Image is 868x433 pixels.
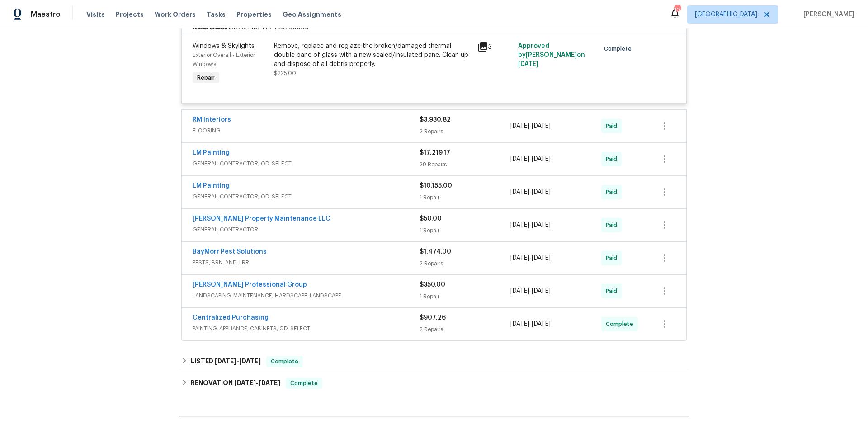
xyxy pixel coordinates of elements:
span: - [510,254,551,263]
span: GENERAL_CONTRACTOR, OD_SELECT [193,159,420,168]
span: Approved by [PERSON_NAME] on [518,43,585,67]
span: [DATE] [518,61,538,67]
span: - [510,155,551,164]
span: [DATE] [532,255,551,261]
span: [DATE] [532,288,551,294]
span: Paid [606,287,621,296]
span: [GEOGRAPHIC_DATA] [695,10,757,19]
span: $50.00 [420,216,442,222]
span: Visits [86,10,105,19]
span: Exterior Overall - Exterior Windows [193,52,255,67]
span: [DATE] [510,222,529,228]
a: [PERSON_NAME] Property Maintenance LLC [193,216,330,222]
span: Paid [606,122,621,131]
div: LISTED [DATE]-[DATE]Complete [179,351,689,372]
span: Windows & Skylights [193,43,255,49]
span: [DATE] [532,189,551,195]
span: Complete [267,357,302,366]
div: 2 Repairs [420,325,510,334]
span: [DATE] [532,156,551,162]
span: Paid [606,155,621,164]
h6: LISTED [191,356,261,367]
span: - [234,380,280,386]
div: RENOVATION [DATE]-[DATE]Complete [179,372,689,394]
span: [DATE] [510,123,529,129]
span: Paid [606,221,621,230]
span: Tasks [207,11,226,18]
span: [DATE] [215,358,236,364]
span: GENERAL_CONTRACTOR, OD_SELECT [193,192,420,201]
div: Remove, replace and reglaze the broken/damaged thermal double pane of glass with a new sealed/ins... [274,42,472,69]
span: Projects [116,10,144,19]
span: - [510,221,551,230]
div: 1 Repair [420,292,510,301]
span: [DATE] [510,288,529,294]
div: 108 [674,5,680,14]
span: FLOORING [193,126,420,135]
span: [DATE] [532,123,551,129]
span: Paid [606,188,621,197]
span: [DATE] [510,189,529,195]
span: LANDSCAPING_MAINTENANCE, HARDSCAPE_LANDSCAPE [193,291,420,300]
span: Geo Assignments [283,10,341,19]
a: [PERSON_NAME] Professional Group [193,282,307,288]
span: [PERSON_NAME] [800,10,854,19]
span: Complete [606,320,637,329]
a: LM Painting [193,183,230,189]
span: Complete [604,44,635,53]
span: - [510,287,551,296]
a: Centralized Purchasing [193,315,269,321]
span: PESTS, BRN_AND_LRR [193,258,420,267]
span: [DATE] [239,358,261,364]
span: $10,155.00 [420,183,452,189]
span: Repair [193,73,218,82]
span: $350.00 [420,282,445,288]
span: [DATE] [510,156,529,162]
span: $225.00 [274,71,296,76]
div: 3 [477,42,513,52]
span: Maestro [31,10,61,19]
span: GENERAL_CONTRACTOR [193,225,420,234]
h6: RENOVATION [191,378,280,389]
span: - [510,122,551,131]
span: [DATE] [532,321,551,327]
span: - [215,358,261,364]
div: 2 Repairs [420,127,510,136]
a: LM Painting [193,150,230,156]
span: $907.26 [420,315,446,321]
span: $1,474.00 [420,249,451,255]
span: [DATE] [259,380,280,386]
span: Properties [236,10,272,19]
span: $17,219.17 [420,150,450,156]
span: $3,930.82 [420,117,451,123]
span: - [510,320,551,329]
a: BayMorr Pest Solutions [193,249,267,255]
span: [DATE] [532,222,551,228]
div: 2 Repairs [420,259,510,268]
a: RM Interiors [193,117,231,123]
span: Work Orders [155,10,196,19]
div: 1 Repair [420,226,510,235]
div: 29 Repairs [420,160,510,169]
span: Complete [287,379,321,388]
span: Paid [606,254,621,263]
span: [DATE] [510,321,529,327]
span: [DATE] [234,380,256,386]
span: - [510,188,551,197]
span: [DATE] [510,255,529,261]
div: 1 Repair [420,193,510,202]
span: PAINTING, APPLIANCE, CABINETS, OD_SELECT [193,324,420,333]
